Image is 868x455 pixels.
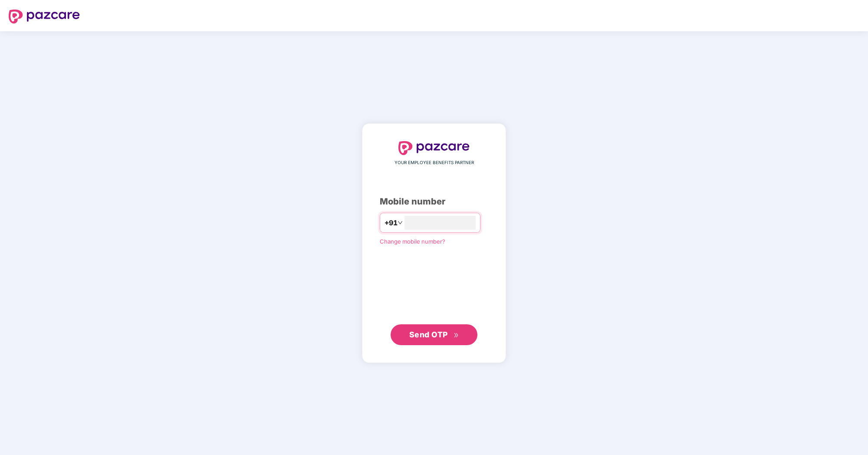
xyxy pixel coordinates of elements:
a: Change mobile number? [380,238,445,245]
button: Send OTPdouble-right [391,324,477,345]
span: down [398,220,403,225]
span: double-right [454,333,459,338]
img: logo [398,141,470,155]
span: YOUR EMPLOYEE BENEFITS PARTNER [395,159,474,166]
span: Send OTP [409,330,448,339]
span: +91 [385,218,398,228]
img: logo [9,10,80,23]
div: Mobile number [380,195,488,208]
